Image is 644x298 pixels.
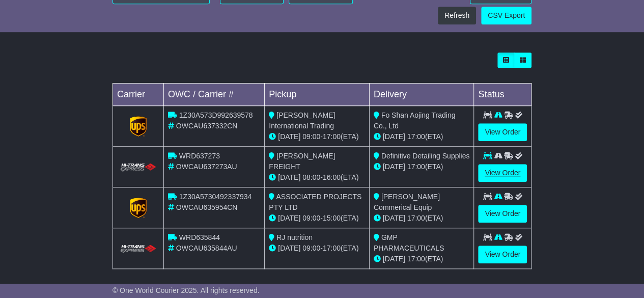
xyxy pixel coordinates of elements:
span: OWCAU635844AU [176,244,237,252]
div: (ETA) [374,254,470,264]
span: Definitive Detailing Supplies [381,152,470,160]
span: 16:00 [323,173,341,181]
span: 09:00 [302,244,320,252]
a: View Order [478,123,527,141]
td: Status [474,84,531,106]
span: WRD635844 [179,233,220,241]
span: [DATE] [383,255,405,263]
span: OWCAU635954CN [176,203,238,211]
span: RJ nutrition [276,233,313,241]
span: [PERSON_NAME] FREIGHT [269,152,335,171]
img: HiTrans.png [119,162,157,172]
div: (ETA) [374,131,470,142]
td: Carrier [113,84,163,106]
span: [DATE] [383,162,405,171]
span: 15:00 [323,214,341,222]
a: View Order [478,164,527,182]
div: - (ETA) [269,131,365,142]
span: 17:00 [323,132,341,141]
span: [DATE] [383,214,405,222]
td: Pickup [265,84,370,106]
a: View Order [478,205,527,223]
img: GetCarrierServiceLogo [130,198,147,218]
button: Refresh [438,7,476,24]
span: OWCAU637332CN [176,122,238,130]
img: GetCarrierServiceLogo [130,116,147,137]
div: - (ETA) [269,243,365,254]
div: - (ETA) [269,213,365,224]
div: - (ETA) [269,172,365,183]
a: CSV Export [481,7,531,24]
span: [DATE] [278,173,300,181]
span: 17:00 [407,162,425,171]
span: 17:00 [323,244,341,252]
div: (ETA) [374,213,470,224]
div: (ETA) [374,161,470,172]
span: [DATE] [278,244,300,252]
img: HiTrans.png [119,244,157,254]
span: 1Z30A573D992639578 [179,111,253,119]
span: 09:00 [302,132,320,141]
td: OWC / Carrier # [163,84,264,106]
a: View Order [478,246,527,263]
span: 17:00 [407,132,425,141]
td: Delivery [369,84,474,106]
span: [DATE] [278,132,300,141]
span: Fo Shan Aojing Trading Co., Ltd [374,111,455,130]
span: © One World Courier 2025. All rights reserved. [113,286,260,294]
span: [DATE] [383,132,405,141]
span: [PERSON_NAME] Commerical Equip [374,193,440,211]
span: OWCAU637273AU [176,162,237,171]
span: [PERSON_NAME] International Trading [269,111,335,130]
span: WRD637273 [179,152,220,160]
span: [DATE] [278,214,300,222]
span: 09:00 [302,214,320,222]
span: 17:00 [407,214,425,222]
span: ASSOCIATED PROJECTS PTY LTD [269,193,361,211]
span: 08:00 [302,173,320,181]
span: 1Z30A5730492337934 [179,193,251,201]
span: 17:00 [407,255,425,263]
